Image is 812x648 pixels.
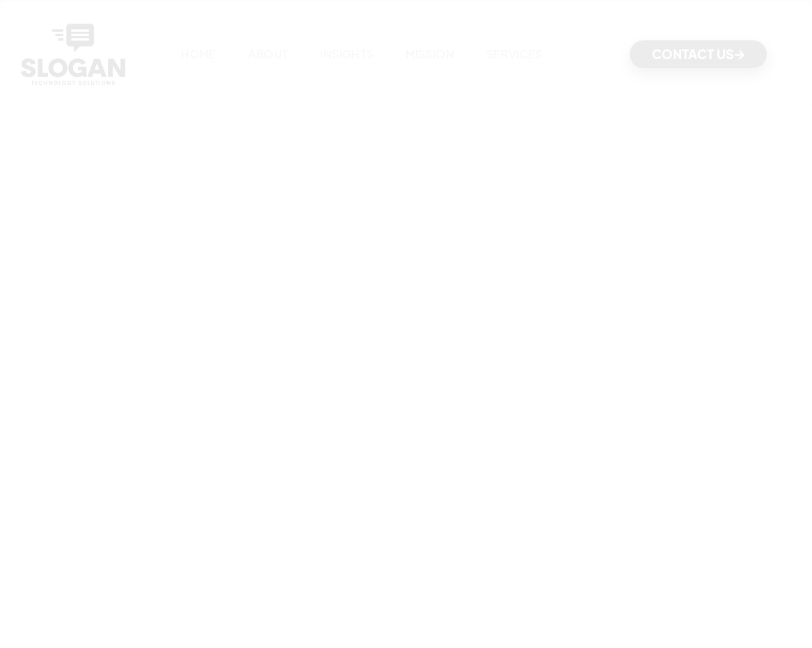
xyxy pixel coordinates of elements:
a: ABOUT [248,47,289,61]
a: home [17,20,129,88]
a: INSIGHTS [320,47,374,61]
a: HOME [181,47,216,61]
a: CONTACT US [630,40,767,68]
a: MISSION [406,47,454,61]
a: SERVICES [486,47,543,61]
span:  [735,50,745,59]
